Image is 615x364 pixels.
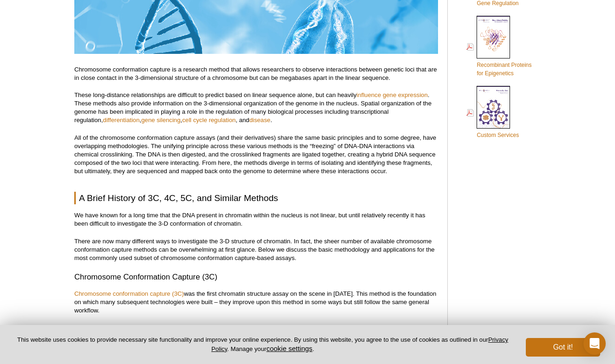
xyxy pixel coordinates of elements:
a: gene silencing [141,117,180,123]
a: Privacy Policy [211,336,508,352]
p: These long-distance relationships are difficult to predict based on linear sequence alone, but ca... [74,91,438,124]
a: Chromosome conformation capture (3C) [74,290,184,297]
p: We have known for a long time that the DNA present in chromatin within the nucleus is not linear,... [74,211,438,228]
p: Chromosome conformation capture is a research method that allows researchers to observe interacti... [74,65,438,82]
p: This website uses cookies to provide necessary site functionality and improve your online experie... [15,336,510,353]
img: Custom_Services_cover [477,86,510,129]
span: Custom Services [477,132,519,138]
button: cookie settings [266,344,312,352]
p: All of the chromosome conformation capture assays (and their derivatives) share the same basic pr... [74,134,438,175]
h3: Chromosome Conformation Capture (3C) [74,272,438,283]
h2: A Brief History of 3C, 4C, 5C, and Similar Methods [74,192,438,204]
a: Custom Services [466,85,519,140]
a: influence gene expression [357,91,428,98]
p: was the first chromatin structure assay on the scene in [DATE]. This method is the foundation on ... [74,290,438,315]
div: Open Intercom Messenger [583,332,606,355]
a: differentiation [103,117,140,123]
p: There are now many different ways to investigate the 3-D structure of chromatin. In fact, the she... [74,237,438,262]
a: Recombinant Proteinsfor Epigenetics [466,15,531,78]
a: disease [249,117,270,123]
a: cell cycle regulation [182,117,236,123]
img: Rec_prots_140604_cover_web_70x200 [477,16,510,58]
span: Recombinant Proteins for Epigenetics [477,62,531,77]
button: Got it! [526,338,600,357]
